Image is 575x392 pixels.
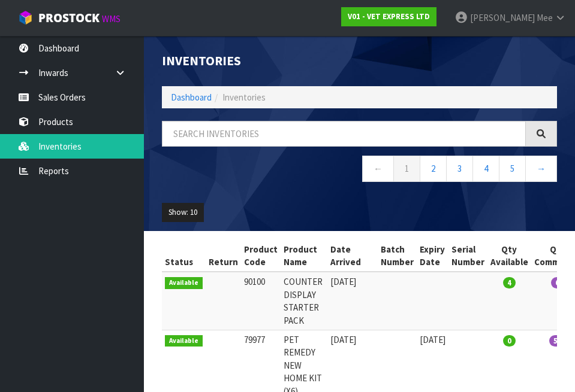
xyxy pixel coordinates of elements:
a: Dashboard [171,92,212,103]
nav: Page navigation [162,156,557,185]
a: → [525,156,557,181]
input: Search inventories [162,121,526,147]
th: Qty Available [487,240,531,272]
a: 1 [393,156,420,181]
th: Expiry Date [417,240,448,272]
span: Available [165,335,203,347]
th: Date Arrived [327,240,378,272]
span: ProStock [38,10,100,26]
a: 3 [446,156,473,181]
th: Batch Number [378,240,417,272]
th: Product Name [281,240,327,272]
span: 0 [503,335,516,347]
span: [PERSON_NAME] [470,12,535,23]
span: Available [165,277,203,289]
span: 4 [503,277,516,288]
span: 0 [551,277,564,288]
th: Serial Number [448,240,487,272]
td: COUNTER DISPLAY STARTER PACK [281,272,327,330]
img: cube-alt.png [18,10,33,25]
th: Return [206,240,241,272]
span: 59 [549,335,566,347]
th: Status [162,240,206,272]
span: [DATE] [420,334,445,345]
small: WMS [102,13,121,25]
button: Show: 10 [162,203,204,222]
span: Inventories [222,92,266,103]
a: ← [362,156,394,181]
th: Product Code [241,240,281,272]
td: 90100 [241,272,281,330]
span: Mee [537,12,553,23]
a: 5 [499,156,526,181]
a: 2 [420,156,447,181]
a: 4 [472,156,499,181]
h1: Inventories [162,54,351,68]
strong: V01 - VET EXPRESS LTD [348,11,430,22]
td: [DATE] [327,272,378,330]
